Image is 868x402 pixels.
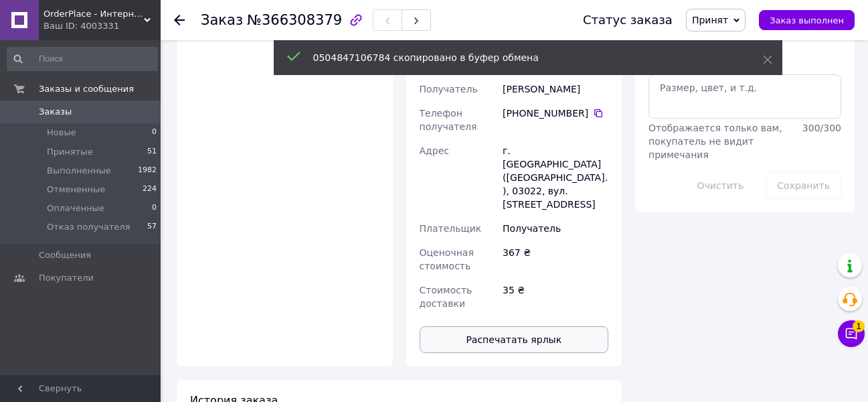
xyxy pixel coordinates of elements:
[174,13,185,27] div: Вернуться назад
[770,15,844,25] span: Заказ выполнен
[47,146,93,158] span: Принятые
[500,77,611,101] div: [PERSON_NAME]
[47,221,130,233] span: Отказ получателя
[648,123,782,160] span: Отображается только вам, покупатель не видит примечания
[802,123,841,133] span: 300 / 300
[39,106,72,118] span: Заказы
[7,47,158,71] input: Поиск
[583,13,673,27] div: Статус заказа
[47,202,104,214] span: Оплаченные
[503,107,608,120] div: [PHONE_NUMBER]
[420,247,474,271] span: Оценочная стоимость
[201,12,243,28] span: Заказ
[420,326,609,353] button: Распечатать ярлык
[39,272,94,284] span: Покупатели
[420,145,449,156] span: Адрес
[39,83,134,95] span: Заказы и сообщения
[500,216,611,241] div: Получатель
[44,20,161,32] div: Ваш ID: 4003331
[500,241,611,278] div: 367 ₴
[420,108,477,132] span: Телефон получателя
[759,10,855,30] button: Заказ выполнен
[838,320,865,347] button: Чат с покупателем1
[500,139,611,216] div: г. [GEOGRAPHIC_DATA] ([GEOGRAPHIC_DATA].), 03022, вул. [STREET_ADDRESS]
[152,127,157,139] span: 0
[420,285,472,309] span: Стоимость доставки
[143,184,157,196] span: 224
[44,8,144,20] span: OrderPlace - Интернет-магазин товаров для дома
[247,12,342,28] span: №366308379
[147,221,157,233] span: 57
[47,165,111,177] span: Выполненные
[853,320,865,332] span: 1
[692,15,728,25] span: Принят
[138,165,157,177] span: 1982
[39,249,91,261] span: Сообщения
[47,184,105,196] span: Отмененные
[147,146,157,158] span: 51
[500,278,611,316] div: 35 ₴
[420,223,482,234] span: Плательщик
[420,84,478,94] span: Получатель
[152,202,157,214] span: 0
[313,51,729,64] div: 0504847106784 скопировано в буфер обмена
[47,127,76,139] span: Новые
